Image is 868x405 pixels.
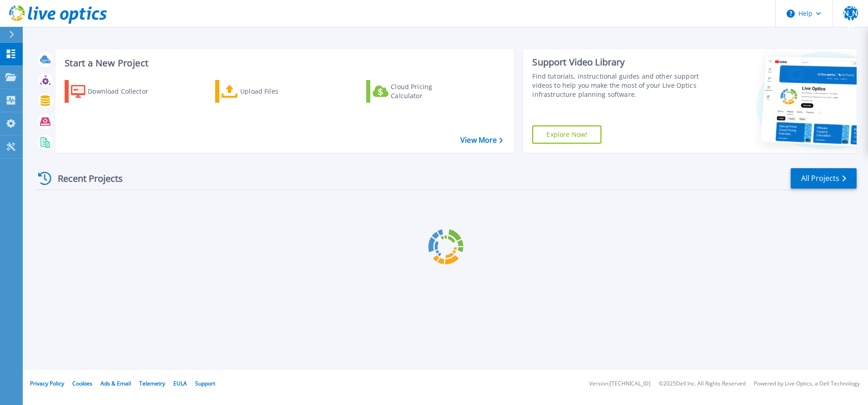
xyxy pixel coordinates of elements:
[65,58,503,68] h3: Start a New Project
[72,380,92,387] a: Cookies
[88,82,161,100] div: Download Collector
[754,381,860,387] li: Powered by Live Optics, a Dell Technology
[532,56,702,68] div: Support Video Library
[30,380,64,387] a: Privacy Policy
[240,82,313,100] div: Upload Files
[366,80,468,103] a: Cloud Pricing Calculator
[532,125,601,144] a: Explore Now!
[139,380,165,387] a: Telemetry
[101,380,131,387] a: Ads & Email
[173,380,187,387] a: EULA
[65,80,166,103] a: Download Collector
[532,72,702,99] div: Find tutorials, instructional guides and other support videos to help you make the most of your L...
[460,136,503,145] a: View More
[589,381,651,387] li: Version: [TECHNICAL_ID]
[791,168,857,189] a: All Projects
[215,80,317,103] a: Upload Files
[195,380,215,387] a: Support
[391,82,464,100] div: Cloud Pricing Calculator
[35,167,135,190] div: Recent Projects
[659,381,746,387] li: © 2025 Dell Inc. All Rights Reserved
